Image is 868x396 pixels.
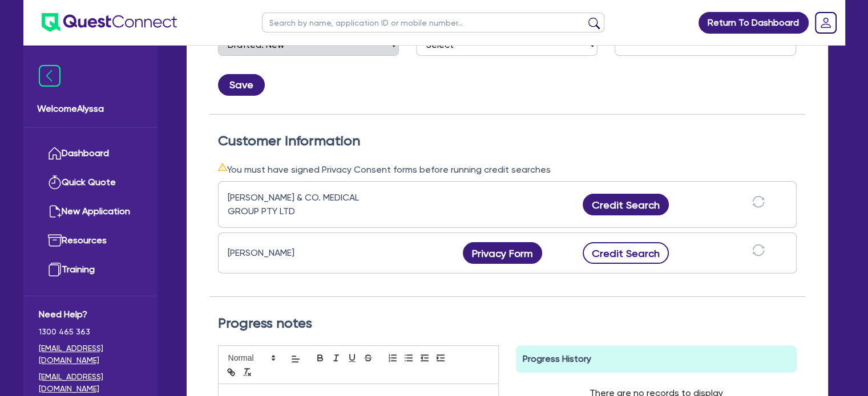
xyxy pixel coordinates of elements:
img: resources [48,234,62,247]
h2: Progress notes [218,315,797,332]
div: Progress History [516,345,797,373]
input: Search by name, application ID or mobile number... [262,13,604,32]
img: training [48,263,62,276]
button: Credit Search [583,242,669,264]
a: Resources [39,226,142,255]
span: sync [752,244,765,256]
div: [PERSON_NAME] [228,246,370,260]
span: Welcome Alyssa [37,102,144,116]
span: 1300 465 363 [39,326,142,338]
a: Return To Dashboard [699,12,809,34]
a: Dropdown toggle [811,8,841,38]
img: icon-menu-close [39,65,60,87]
a: [EMAIL_ADDRESS][DOMAIN_NAME] [39,342,142,366]
a: Dashboard [39,139,142,168]
button: Credit Search [583,194,669,215]
img: quick-quote [48,175,62,189]
span: Need Help? [39,308,142,321]
button: Privacy Form [463,242,543,264]
a: Training [39,255,142,284]
h2: Customer Information [218,133,797,149]
a: [EMAIL_ADDRESS][DOMAIN_NAME] [39,371,142,395]
div: [PERSON_NAME] & CO. MEDICAL GROUP PTY LTD [228,191,370,218]
a: Quick Quote [39,168,142,197]
button: Save [218,74,265,96]
span: sync [752,195,765,208]
span: warning [218,162,227,172]
img: new-application [48,205,62,218]
div: You must have signed Privacy Consent forms before running credit searches [218,162,797,177]
a: New Application [39,197,142,226]
button: sync [749,195,768,215]
img: quest-connect-logo-blue [42,13,177,32]
button: sync [749,243,768,263]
